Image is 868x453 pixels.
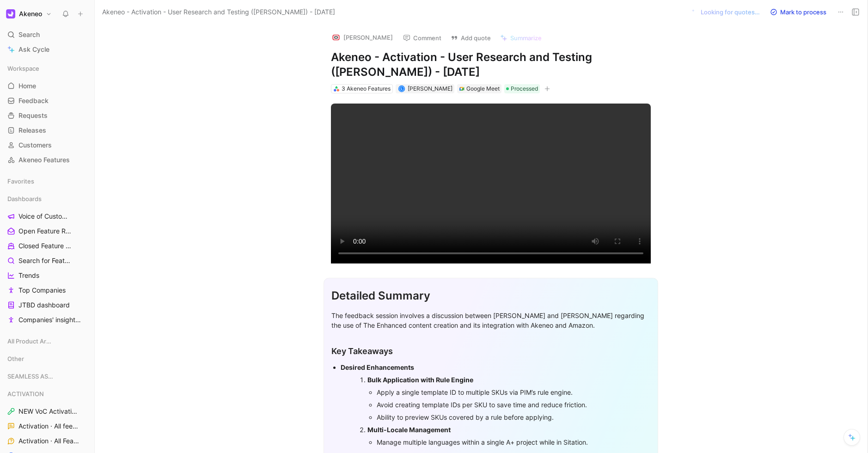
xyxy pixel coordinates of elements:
[4,94,91,108] a: Feedback
[4,209,91,223] a: Voice of Customers
[331,33,341,42] img: logo
[341,363,414,371] strong: Desired Enhancements
[4,7,54,20] button: AkeneoAkeneo
[4,313,91,327] a: Companies' insights (Test [PERSON_NAME])
[18,256,74,265] span: Search for Feature Requests
[377,437,633,447] div: Manage multiple languages within a single A+ project while in Sitation.
[4,334,91,351] div: All Product Areas
[4,123,91,137] a: Releases
[18,422,79,431] span: Activation · All feedback
[510,34,542,42] span: Summarize
[331,311,650,330] div: The feedback session involves a discussion between [PERSON_NAME] and [PERSON_NAME] regarding the ...
[4,352,91,366] div: Other
[18,212,69,221] span: Voice of Customers
[367,426,451,434] strong: Multi-Locale Management
[687,6,764,18] button: Looking for quotes…
[18,155,70,165] span: Akeneo Features
[4,61,91,75] div: Workspace
[7,372,54,381] span: SEAMLESS ASSET
[7,354,24,363] span: Other
[4,369,91,386] div: SEAMLESS ASSET
[18,226,72,236] span: Open Feature Requests
[4,239,91,253] a: Closed Feature Requests
[4,404,91,418] a: NEW VoC Activation
[331,288,650,304] div: Detailed Summary
[4,419,91,433] a: Activation · All feedback
[4,153,91,167] a: Akeneo Features
[4,334,91,348] div: All Product Areas
[4,254,91,268] a: Search for Feature Requests
[4,174,91,188] div: Favorites
[4,352,91,368] div: Other
[18,436,81,446] span: Activation · All Feature Requests
[18,111,48,120] span: Requests
[4,192,91,327] div: DashboardsVoice of CustomersOpen Feature RequestsClosed Feature RequestsSearch for Feature Reques...
[18,271,39,280] span: Trends
[331,345,650,357] div: Key Takeaways
[327,31,397,44] button: logo[PERSON_NAME]
[446,31,495,44] button: Add quote
[4,298,91,312] a: JTBD dashboard
[6,9,15,18] img: Akeneo
[18,96,49,105] span: Feedback
[4,43,91,56] a: Ask Cycle
[466,84,500,93] div: Google Meet
[4,79,91,93] a: Home
[4,224,91,238] a: Open Feature Requests
[18,81,36,91] span: Home
[7,177,34,186] span: Favorites
[331,50,651,80] h1: Akeneo - Activation - User Research and Testing ([PERSON_NAME]) - [DATE]
[7,64,39,73] span: Workspace
[18,29,40,40] span: Search
[18,300,70,310] span: JTBD dashboard
[18,315,82,324] span: Companies' insights (Test [PERSON_NAME])
[504,84,540,93] div: Processed
[18,241,73,251] span: Closed Feature Requests
[399,86,404,92] div: L
[4,283,91,297] a: Top Companies
[18,407,78,416] span: NEW VoC Activation
[342,84,391,93] div: 3 Akeneo Features
[399,31,446,44] button: Comment
[511,84,538,93] span: Processed
[18,286,66,295] span: Top Companies
[4,269,91,282] a: Trends
[4,109,91,122] a: Requests
[367,376,473,384] strong: Bulk Application with Rule Engine
[7,389,44,398] span: ACTIVATION
[18,44,49,55] span: Ask Cycle
[4,434,91,448] a: Activation · All Feature Requests
[496,31,546,44] button: Summarize
[4,138,91,152] a: Customers
[7,194,42,203] span: Dashboards
[4,387,91,401] div: ACTIVATION
[18,141,52,150] span: Customers
[4,369,91,383] div: SEAMLESS ASSET
[766,6,831,18] button: Mark to process
[4,192,91,206] div: Dashboards
[19,10,42,18] h1: Akeneo
[377,387,633,397] div: Apply a single template ID to multiple SKUs via PIM’s rule engine.
[377,400,633,410] div: Avoid creating template IDs per SKU to save time and reduce friction.
[102,6,335,18] span: Akeneo - Activation - User Research and Testing ([PERSON_NAME]) - [DATE]
[408,85,452,92] span: [PERSON_NAME]
[18,126,46,135] span: Releases
[377,412,633,422] div: Ability to preview SKUs covered by a rule before applying.
[4,28,91,42] div: Search
[7,337,53,346] span: All Product Areas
